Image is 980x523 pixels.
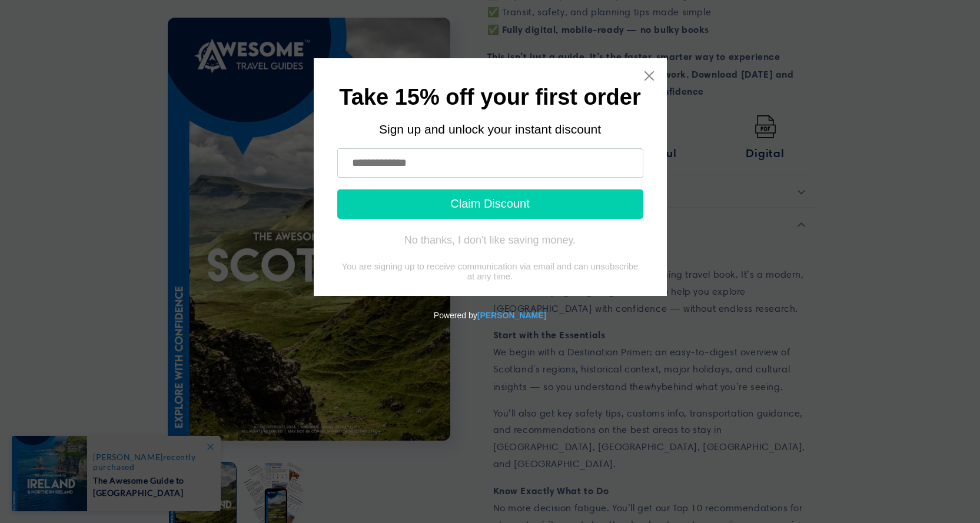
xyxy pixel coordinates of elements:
div: Powered by [5,296,975,335]
h1: Take 15% off your first order [337,88,643,107]
div: You are signing up to receive communication via email and can unsubscribe at any time. [337,261,643,281]
a: Close widget [643,70,655,82]
div: Sign up and unlock your instant discount [337,122,643,136]
button: Claim Discount [337,189,643,219]
div: No thanks, I don't like saving money. [404,234,576,246]
a: Powered by Tydal [477,311,546,320]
